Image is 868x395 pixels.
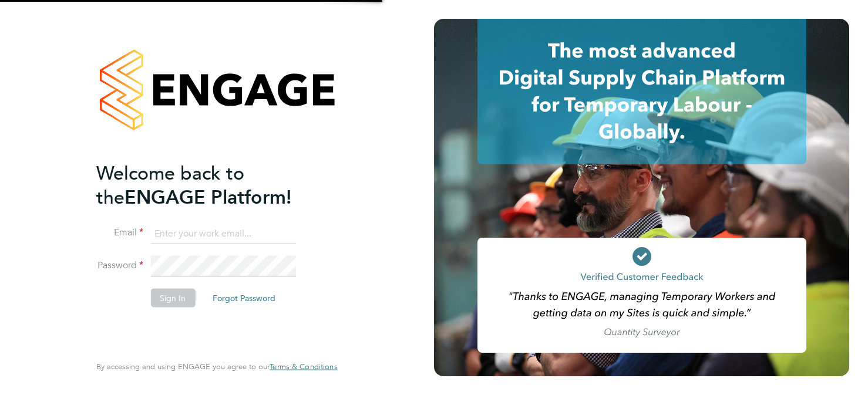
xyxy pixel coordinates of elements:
[96,362,337,372] span: By accessing and using ENGAGE you agree to our
[96,227,143,239] label: Email
[96,161,325,209] h2: ENGAGE Platform!
[96,259,143,272] label: Password
[203,289,285,308] button: Forgot Password
[270,362,337,372] a: Terms & Conditions
[96,161,244,208] span: Welcome back to the
[150,289,195,308] button: Sign In
[150,223,295,244] input: Enter your work email...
